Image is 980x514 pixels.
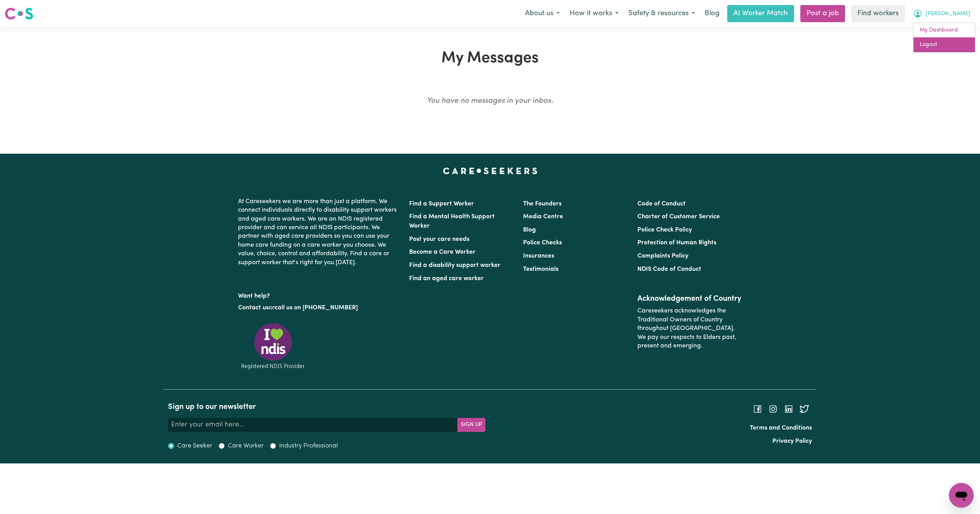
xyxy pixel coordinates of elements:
a: Complaints Policy [637,253,688,259]
a: Become a Care Worker [409,249,476,255]
img: Registered NDIS provider [238,322,308,370]
button: About us [520,5,565,22]
h2: Sign up to our newsletter [168,402,485,412]
label: Care Seeker [177,441,212,451]
h1: My Messages [168,49,812,68]
button: My Account [908,5,975,22]
a: Post your care needs [409,236,469,242]
a: Police Check Policy [637,227,692,233]
button: Safety & resources [623,5,700,22]
a: Terms and Conditions [750,425,812,431]
a: Privacy Policy [772,438,812,444]
input: Enter your email here... [168,418,458,432]
a: My Dashboard [913,23,975,38]
a: NDIS Code of Conduct [637,266,701,272]
img: Careseekers logo [5,7,33,21]
a: Code of Conduct [637,201,686,207]
a: Find a Mental Health Support Worker [409,214,495,229]
button: How it works [565,5,623,22]
em: You have no messages in your inbox. [427,97,553,105]
a: Insurances [523,253,554,259]
label: Industry Professional [279,441,338,451]
a: Media Centre [523,214,563,220]
div: My Account [913,23,975,53]
p: Want help? [238,289,400,300]
a: Logout [913,37,975,52]
a: Follow Careseekers on LinkedIn [784,406,793,412]
a: AI Worker Match [727,5,794,22]
a: Blog [700,5,724,22]
a: The Founders [523,201,562,207]
span: [PERSON_NAME] [926,10,970,18]
a: Charter of Customer Service [637,214,720,220]
a: Careseekers logo [5,5,33,23]
a: call us on [PHONE_NUMBER] [275,305,358,311]
a: Police Checks [523,240,562,246]
a: Careseekers home page [443,168,537,174]
a: Find an aged care worker [409,275,484,282]
a: Testimonials [523,266,558,272]
button: Subscribe [457,418,485,432]
p: or [238,300,400,315]
a: Find a Support Worker [409,201,474,207]
p: Careseekers acknowledges the Traditional Owners of Country throughout [GEOGRAPHIC_DATA]. We pay o... [637,303,742,353]
p: At Careseekers we are more than just a platform. We connect individuals directly to disability su... [238,194,400,270]
a: Post a job [800,5,845,22]
a: Follow Careseekers on Facebook [753,406,762,412]
a: Protection of Human Rights [637,240,716,246]
a: Find a disability support worker [409,262,500,268]
a: Follow Careseekers on Instagram [768,406,778,412]
label: Care Worker [228,441,264,451]
a: Find workers [851,5,905,22]
a: Follow Careseekers on Twitter [800,406,809,412]
iframe: Button to launch messaging window, conversation in progress [949,483,974,508]
h2: Acknowledgement of Country [637,294,742,303]
a: Blog [523,227,536,233]
a: Contact us [238,305,269,311]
